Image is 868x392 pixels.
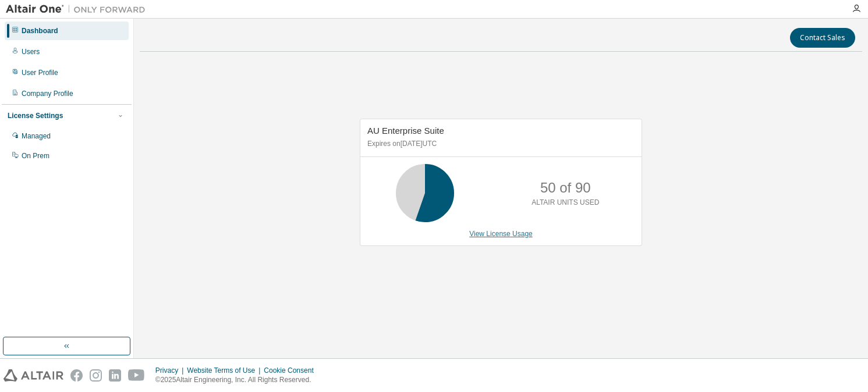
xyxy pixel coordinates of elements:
[22,89,73,98] div: Company Profile
[22,47,40,56] div: Users
[109,369,121,382] img: linkedin.svg
[367,139,632,149] p: Expires on [DATE] UTC
[8,111,63,120] div: License Settings
[90,369,102,382] img: instagram.svg
[540,178,591,198] p: 50 of 90
[264,366,320,375] div: Cookie Consent
[187,366,264,375] div: Website Terms of Use
[22,151,49,161] div: On Prem
[128,369,145,382] img: youtube.svg
[155,366,187,375] div: Privacy
[790,28,855,48] button: Contact Sales
[70,369,83,382] img: facebook.svg
[22,26,58,35] div: Dashboard
[469,230,533,238] a: View License Usage
[22,68,58,77] div: User Profile
[532,198,599,208] p: ALTAIR UNITS USED
[155,375,321,385] p: © 2025 Altair Engineering, Inc. All Rights Reserved.
[22,131,51,141] div: Managed
[3,369,63,382] img: altair_logo.svg
[367,126,444,136] span: AU Enterprise Suite
[6,3,151,15] img: Altair One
